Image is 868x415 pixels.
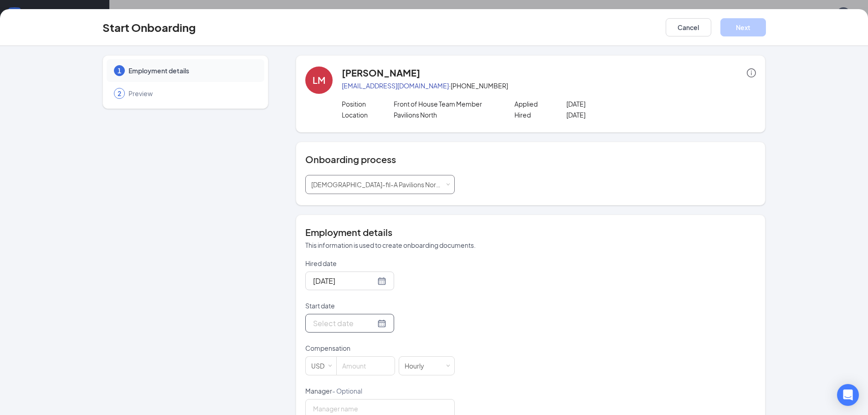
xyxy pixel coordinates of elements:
div: LM [313,74,325,87]
a: [EMAIL_ADDRESS][DOMAIN_NAME] [342,82,449,90]
h4: [PERSON_NAME] [342,67,420,79]
div: [object Object] [311,175,449,194]
span: 1 [118,66,121,75]
p: Compensation [305,343,455,353]
h4: Onboarding process [305,153,756,166]
span: - Optional [332,387,362,395]
p: · [PHONE_NUMBER] [342,81,756,90]
p: [DATE] [566,99,670,108]
span: [DEMOGRAPHIC_DATA]-fil-A Pavilions North Onboarding [311,180,479,189]
p: Location [342,110,394,119]
h4: Employment details [305,226,756,239]
span: info-circle [747,68,756,77]
p: [DATE] [566,110,670,119]
input: Oct 15, 2025 [313,275,375,287]
div: USD [311,357,331,375]
span: Employment details [128,66,255,75]
p: This information is used to create onboarding documents. [305,241,756,250]
span: Preview [128,89,255,98]
span: 2 [118,89,121,98]
div: Open Intercom Messenger [837,384,859,406]
input: Amount [337,357,395,375]
button: Cancel [666,18,711,36]
p: Hired [514,110,566,119]
input: Select date [313,318,375,329]
div: Hourly [405,357,431,375]
p: Start date [305,301,455,310]
p: Pavilions North [394,110,497,119]
p: Applied [514,99,566,108]
p: Position [342,99,394,108]
p: Front of House Team Member [394,99,497,108]
h3: Start Onboarding [103,20,196,35]
p: Hired date [305,259,455,268]
p: Manager [305,386,455,395]
button: Next [720,18,766,36]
